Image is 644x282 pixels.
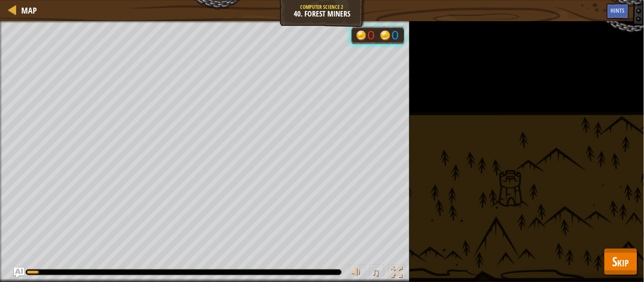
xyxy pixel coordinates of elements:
[388,265,405,282] button: Toggle fullscreen
[14,268,24,278] button: Ask AI
[351,26,405,44] div: Team 'humans' has 0 gold. Team 'ogres' has 0 gold.
[611,6,625,14] span: Hints
[613,253,629,270] span: Skip
[371,266,380,279] span: ♫
[349,265,366,282] button: Adjust volume
[370,265,384,282] button: ♫
[21,5,37,16] span: Map
[17,5,37,16] a: Map
[392,29,400,42] div: 0
[368,29,376,42] div: 0
[604,248,638,275] button: Skip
